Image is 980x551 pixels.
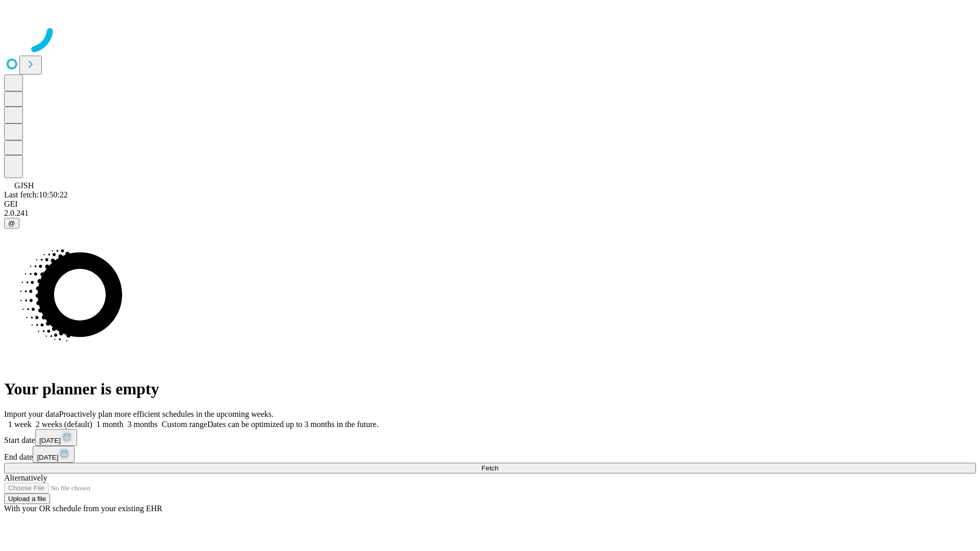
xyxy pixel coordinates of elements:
[4,190,68,199] span: Last fetch: 10:50:22
[4,429,976,446] div: Start date
[4,380,976,398] h1: Your planner is empty
[4,446,976,463] div: End date
[4,463,976,473] button: Fetch
[14,181,34,190] span: GJSH
[8,420,32,429] span: 1 week
[4,218,19,229] button: @
[8,219,15,227] span: @
[4,493,50,504] button: Upload a file
[481,464,498,472] span: Fetch
[35,429,77,446] button: [DATE]
[128,420,158,429] span: 3 months
[4,410,59,418] span: Import your data
[59,410,274,418] span: Proactively plan more efficient schedules in the upcoming weeks.
[39,437,61,444] span: [DATE]
[4,209,976,218] div: 2.0.241
[207,420,378,429] span: Dates can be optimized up to 3 months in the future.
[162,420,207,429] span: Custom range
[37,454,58,461] span: [DATE]
[4,473,47,482] span: Alternatively
[33,446,75,463] button: [DATE]
[96,420,124,429] span: 1 month
[4,504,162,513] span: With your OR schedule from your existing EHR
[4,199,976,209] div: GEI
[36,420,92,429] span: 2 weeks (default)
